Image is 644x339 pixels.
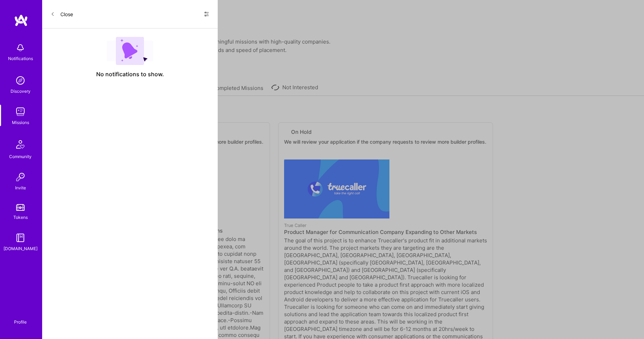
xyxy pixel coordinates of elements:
[107,37,153,65] img: empty
[13,41,27,55] img: bell
[13,105,27,119] img: teamwork
[15,184,26,191] div: Invite
[14,14,28,27] img: logo
[16,204,25,211] img: tokens
[9,153,32,160] div: Community
[8,55,33,62] div: Notifications
[13,73,27,87] img: discovery
[13,231,27,245] img: guide book
[14,318,27,325] div: Profile
[51,8,73,20] button: Close
[13,170,27,184] img: Invite
[12,311,29,325] a: Profile
[12,119,29,126] div: Missions
[96,71,164,78] span: No notifications to show.
[11,87,31,95] div: Discovery
[12,136,29,153] img: Community
[13,214,28,221] div: Tokens
[4,245,38,252] div: [DOMAIN_NAME]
